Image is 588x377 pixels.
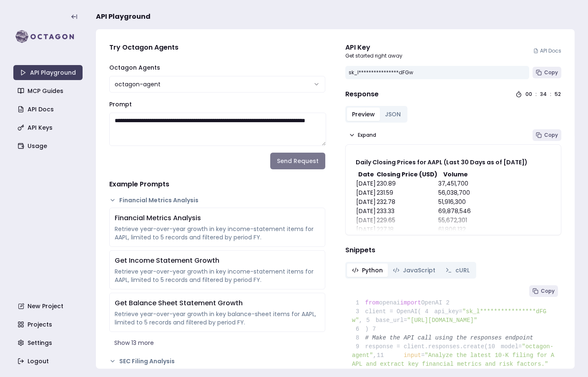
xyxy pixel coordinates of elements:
[14,354,83,369] a: Logout
[376,197,438,206] td: 232.78
[352,334,365,342] span: 8
[376,170,438,179] th: Closing Price (USD)
[407,317,477,324] span: "[URL][DOMAIN_NAME]"
[362,316,376,325] span: 5
[525,91,532,98] div: 00
[345,43,402,53] div: API Key
[455,266,470,274] span: cURL
[356,179,376,188] td: [DATE]
[13,28,83,45] img: logo-rect-yK7x_WSZ.svg
[115,310,320,327] div: Retrieve year-over-year growth in key balance-sheet items for AAPL, limited to 5 records and filt...
[115,267,320,284] div: Retrieve year-over-year growth in key income-statement items for AAPL, limited to 5 records and f...
[109,179,325,189] h4: Example Prompts
[14,83,83,98] a: MCP Guides
[14,317,83,332] a: Projects
[352,325,365,334] span: 6
[421,299,442,306] span: OpenAI
[442,299,455,307] span: 2
[421,352,425,359] span: =
[109,196,325,204] button: Financial Metrics Analysis
[356,197,376,206] td: [DATE]
[438,170,473,179] th: Volume
[352,352,554,367] span: "Analyze the latest 10-K filing for AAPL and extract key financial metrics and risk factors."
[555,91,561,98] div: 52
[376,179,438,188] td: 230.89
[352,326,369,332] span: )
[550,91,551,98] div: :
[400,299,421,306] span: import
[376,206,438,216] td: 233.33
[115,256,320,266] div: Get Income Statement Growth
[529,285,558,297] button: Copy
[438,179,473,188] td: 37,451,700
[14,102,83,117] a: API Docs
[109,43,325,53] h4: Try Octagon Agents
[488,342,501,351] span: 10
[109,100,132,108] label: Prompt
[376,317,407,324] span: base_url=
[380,108,406,121] button: JSON
[115,225,320,241] div: Retrieve year-over-year growth in key income-statement items for AAPL, limited to 5 records and f...
[109,63,160,72] label: Octagon Agents
[358,132,376,138] span: Expand
[270,153,325,169] button: Send Request
[352,343,488,350] span: response = client.responses.create(
[362,266,383,274] span: Python
[369,325,382,334] span: 7
[14,299,83,314] a: New Project
[376,188,438,197] td: 231.59
[376,225,438,234] td: 227.18
[376,216,438,225] td: 229.65
[14,120,83,135] a: API Keys
[438,216,473,225] td: 55,672,301
[356,225,376,234] td: [DATE]
[96,12,151,22] span: API Playground
[438,225,473,234] td: 61,806,132
[533,67,561,78] button: Copy
[379,299,400,306] span: openai
[365,299,379,306] span: from
[14,138,83,153] a: Usage
[373,352,376,359] span: ,
[109,335,325,350] button: Show 13 more
[377,351,390,360] span: 11
[356,158,551,166] h3: Daily Closing Prices for AAPL (Last 30 Days as of [DATE])
[533,48,561,54] a: API Docs
[501,343,522,350] span: model=
[403,266,435,274] span: JavaScript
[421,307,435,316] span: 4
[438,197,473,206] td: 51,916,300
[356,170,376,179] th: Date
[359,317,362,324] span: ,
[345,89,379,99] h4: Response
[347,108,380,121] button: Preview
[356,216,376,225] td: [DATE]
[365,334,533,341] span: # Make the API call using the responses endpoint
[109,357,325,365] button: SEC Filing Analysis
[115,213,320,223] div: Financial Metrics Analysis
[352,299,365,307] span: 1
[345,53,402,59] p: Get started right away
[535,91,537,98] div: :
[544,132,558,138] span: Copy
[356,206,376,216] td: [DATE]
[404,352,421,359] span: input
[541,288,555,294] span: Copy
[540,91,547,98] div: 34
[544,69,558,76] span: Copy
[356,188,376,197] td: [DATE]
[352,308,421,315] span: client = OpenAI(
[14,335,83,350] a: Settings
[345,245,561,255] h4: Snippets
[533,129,561,141] button: Copy
[438,188,473,197] td: 56,038,700
[352,307,365,316] span: 3
[115,298,320,308] div: Get Balance Sheet Statement Growth
[434,308,462,315] span: api_key=
[345,129,379,141] button: Expand
[438,206,473,216] td: 69,878,546
[13,65,83,80] a: API Playground
[352,342,365,351] span: 9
